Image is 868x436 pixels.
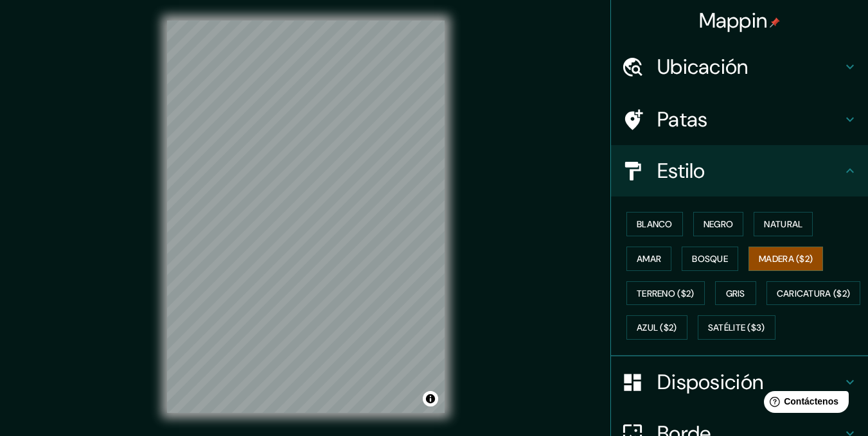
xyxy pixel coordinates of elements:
font: Terreno ($2) [637,288,695,299]
font: Disposición [657,369,763,396]
font: Blanco [637,218,673,230]
button: Gris [715,281,756,306]
button: Caricatura ($2) [766,281,861,306]
font: Satélite ($3) [708,322,765,334]
button: Azul ($2) [626,315,687,340]
button: Bosque [682,247,738,271]
font: Ubicación [657,53,748,80]
font: Mappin [699,7,768,34]
font: Amar [637,253,661,265]
font: Gris [726,288,745,299]
button: Natural [754,212,813,236]
canvas: Mapa [167,21,445,413]
font: Madera ($2) [759,253,813,265]
font: Negro [704,218,734,230]
font: Bosque [692,253,728,265]
div: Ubicación [611,41,868,92]
button: Amar [626,247,671,271]
div: Disposición [611,356,868,408]
font: Patas [657,106,708,133]
button: Madera ($2) [748,247,823,271]
font: Natural [764,218,802,230]
iframe: Lanzador de widgets de ayuda [754,386,854,422]
font: Azul ($2) [637,322,677,334]
div: Patas [611,94,868,145]
button: Terreno ($2) [626,281,705,306]
button: Negro [693,212,744,236]
button: Satélite ($3) [698,315,775,340]
button: Blanco [626,212,683,236]
img: pin-icon.png [770,17,780,28]
button: Activar o desactivar atribución [423,391,438,406]
div: Estilo [611,145,868,196]
font: Estilo [657,157,705,184]
font: Caricatura ($2) [777,288,851,299]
